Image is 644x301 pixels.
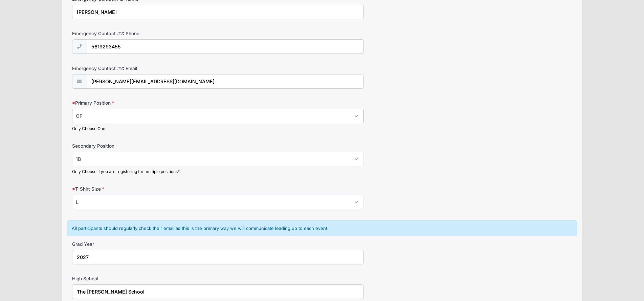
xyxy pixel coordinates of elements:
[72,143,239,149] label: Secondary Position
[72,275,239,282] label: High School
[87,74,364,89] input: email@email.com
[72,65,239,72] label: Emergency Contact #2: Email
[72,186,239,192] label: T-Shirt Size
[72,241,239,248] label: Grad Year
[87,39,364,54] input: (xxx) xxx-xxxx
[72,169,364,175] div: Only Choose if you are registering for multiple positions*
[72,100,239,106] label: Primary Position
[72,126,364,132] div: Only Choose One
[72,30,239,37] label: Emergency Contact #2: Phone
[67,220,577,237] div: All participants should regularly check their email as this is the primary way we will communicat...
